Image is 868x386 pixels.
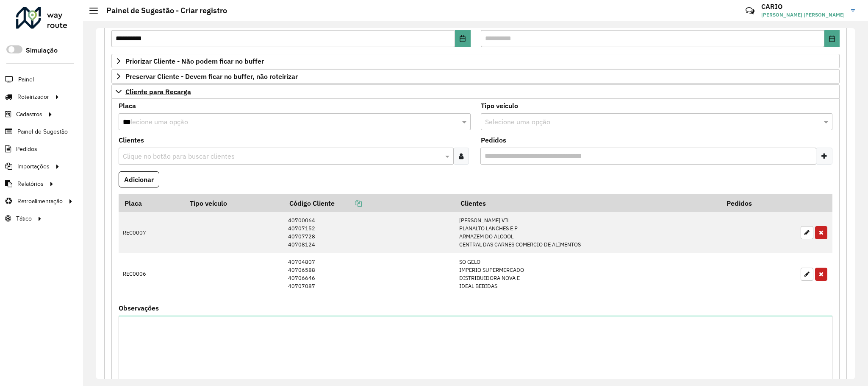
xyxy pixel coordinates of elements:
label: Clientes [119,135,144,145]
td: REC0006 [119,253,184,295]
span: Painel [18,75,34,84]
label: Tipo veículo [481,101,518,111]
th: Clientes [455,194,721,212]
a: Copiar [335,199,362,207]
a: Contato Rápido [741,2,759,20]
button: Choose Date [824,30,840,47]
a: Priorizar Cliente - Não podem ficar no buffer [111,54,840,68]
td: SO GELO IMPERIO SUPERMERCADO DISTRIBUIDORA NOVA E IDEAL BEBIDAS [455,253,721,295]
span: Pedidos [16,145,37,154]
span: Retroalimentação [17,197,63,206]
span: Importações [17,162,50,171]
span: Tático [16,214,32,223]
h3: CARIO [761,3,845,11]
button: Choose Date [455,30,470,47]
td: 40704807 40706588 40706646 40707087 [283,253,455,295]
td: 40700064 40707152 40707728 40708124 [283,212,455,253]
th: Código Cliente [283,194,455,212]
th: Pedidos [721,194,796,212]
span: Cadastros [16,110,42,119]
th: Tipo veículo [184,194,283,212]
a: Cliente para Recarga [111,84,840,99]
span: Preservar Cliente - Devem ficar no buffer, não roteirizar [125,73,298,80]
label: Pedidos [481,135,506,145]
label: Simulação [26,45,58,56]
a: Preservar Cliente - Devem ficar no buffer, não roteirizar [111,69,840,84]
th: Placa [119,194,184,212]
span: Priorizar Cliente - Não podem ficar no buffer [125,58,264,64]
span: Relatórios [17,179,44,188]
label: Placa [119,101,136,111]
span: [PERSON_NAME] [PERSON_NAME] [761,11,845,19]
button: Adicionar [119,171,159,187]
td: REC0007 [119,212,184,253]
td: [PERSON_NAME] VIL PLANALTO LANCHES E P ARMAZEM DO ALCOOL CENTRAL DAS CARNES COMERCIO DE ALIMENTOS [455,212,721,253]
span: Cliente para Recarga [125,88,191,95]
h2: Painel de Sugestão - Criar registro [98,6,227,15]
span: Roteirizador [17,92,49,101]
label: Observações [119,303,159,313]
span: Painel de Sugestão [17,127,68,136]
